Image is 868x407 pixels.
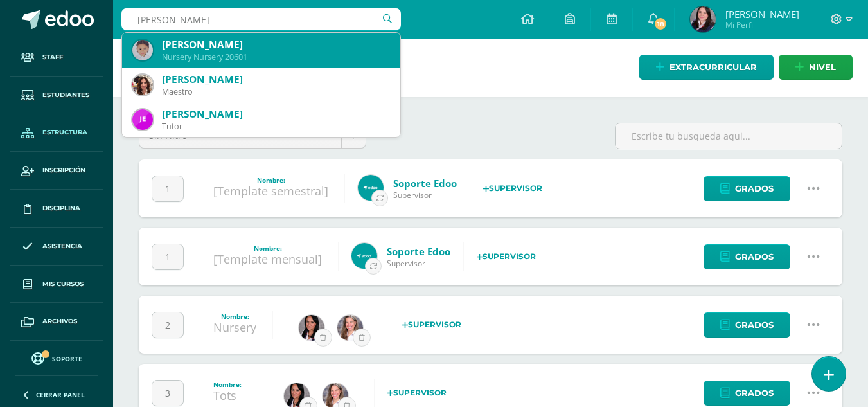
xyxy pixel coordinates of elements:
a: Archivos [10,303,103,341]
img: 9aea47ac886aca8053230e70e601e10c.png [351,243,377,269]
a: Staff [10,39,103,77]
strong: Supervisor [402,320,461,329]
a: Grados [704,244,790,269]
a: Asistencia [10,228,103,266]
span: Grados [735,381,774,405]
strong: Supervisor [387,388,447,397]
a: Grados [704,176,790,201]
a: Tots [213,388,236,403]
a: nivel [779,55,853,80]
strong: Supervisor [477,251,536,261]
div: [PERSON_NAME] [162,38,390,51]
img: d5e06c0e5c60f8cb8d69cae07b21a756.png [690,6,716,32]
a: Estructura [10,114,103,152]
span: Estructura [42,127,87,138]
span: Asistencia [42,241,82,251]
span: 18 [653,17,668,31]
div: [PERSON_NAME] [162,107,390,121]
strong: Nombre: [254,244,282,253]
span: Extracurricular [669,55,757,79]
span: Mi Perfil [725,19,799,30]
strong: Nombre: [213,380,242,389]
a: Disciplina [10,190,103,228]
a: Grados [704,312,790,338]
a: Nursery [213,320,256,335]
img: ec464f98c4bb52ab2a626d675010ec39.png [132,75,153,95]
a: [Template mensual] [213,251,322,267]
span: Grados [735,177,774,201]
strong: Nombre: [221,312,249,321]
span: Grados [735,245,774,269]
span: Estudiantes [42,90,89,100]
span: Inscripción [42,165,85,176]
a: Estudiantes [10,77,103,114]
span: Supervisor [387,258,450,269]
div: Tutor [162,121,390,132]
img: 95b1422825c5100e2aaa93b3ef316e52.png [337,315,363,341]
a: Mis cursos [10,266,103,303]
a: Extracurricular [639,55,774,80]
span: Archivos [42,316,77,327]
a: Soporte [15,349,98,366]
span: Grados [735,313,774,337]
input: Busca un usuario... [121,8,401,30]
span: Supervisor [393,190,457,201]
span: nivel [809,55,836,79]
a: Inscripción [10,152,103,190]
span: Soporte [52,354,82,363]
img: dc61a48d12a80e59f1e85a28674fbe4d.png [132,40,153,60]
a: Soporte Edoo [387,245,450,258]
img: f37600cedc3756b8686e0a7b9a35df1e.png [299,315,324,341]
div: Nursery Nursery 20601 [162,51,390,62]
strong: Supervisor [483,183,542,193]
span: Staff [42,52,63,62]
span: Cerrar panel [36,390,85,399]
a: [Template semestral] [213,183,328,199]
div: Maestro [162,86,390,97]
a: Grados [704,381,790,406]
a: Soporte Edoo [393,177,457,190]
input: Escribe tu busqueda aqui... [616,123,842,149]
img: 9aea47ac886aca8053230e70e601e10c.png [358,175,384,201]
span: Mis cursos [42,279,84,289]
span: [PERSON_NAME] [725,8,799,21]
div: [PERSON_NAME] [162,73,390,86]
img: b605dbf4e53933fadd7ddaad907c48de.png [132,109,153,130]
span: Disciplina [42,203,80,213]
strong: Nombre: [257,176,285,185]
